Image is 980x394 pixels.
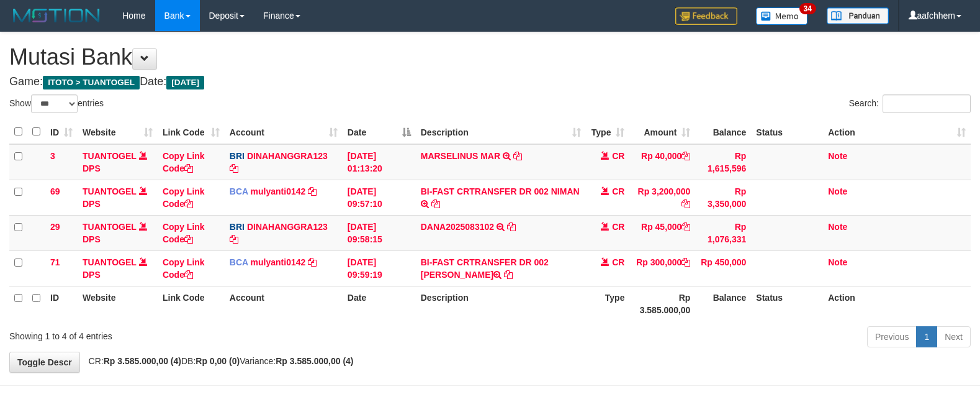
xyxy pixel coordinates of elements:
[83,222,137,232] a: TUANTOGEL
[78,250,158,286] td: DPS
[695,144,751,180] td: Rp 1,615,596
[230,163,238,173] a: Copy DINAHANGGRA123 to clipboard
[916,326,937,347] a: 1
[416,286,587,321] th: Description
[828,186,847,196] a: Note
[513,151,522,161] a: Copy MARSELINUS MAR to clipboard
[629,215,695,250] td: Rp 45,000
[230,257,248,267] span: BCA
[828,222,847,232] a: Note
[163,222,205,244] a: Copy Link Code
[421,222,494,232] a: DANA2025083102
[83,356,354,366] span: CR: DB: Variance:
[343,250,416,286] td: [DATE] 09:59:19
[230,222,245,232] span: BRI
[158,120,225,144] th: Link Code: activate to sort column ascending
[416,250,587,286] td: BI-FAST CRTRANSFER DR 002 [PERSON_NAME]
[230,234,238,244] a: Copy DINAHANGGRA123 to clipboard
[163,151,205,173] a: Copy Link Code
[31,94,78,113] select: Showentries
[681,199,690,209] a: Copy Rp 3,200,000 to clipboard
[695,215,751,250] td: Rp 1,076,331
[247,222,328,232] a: DINAHANGGRA123
[251,257,306,267] a: mulyanti0142
[629,250,695,286] td: Rp 300,000
[416,120,587,144] th: Description: activate to sort column ascending
[83,151,137,161] a: TUANTOGEL
[849,94,971,113] label: Search:
[104,356,181,366] strong: Rp 3.585.000,00 (4)
[9,94,104,113] label: Show entries
[823,286,971,321] th: Action
[9,352,80,373] a: Toggle Descr
[695,250,751,286] td: Rp 450,000
[196,356,240,366] strong: Rp 0,00 (0)
[827,7,889,24] img: panduan.png
[612,186,624,196] span: CR
[883,94,971,113] input: Search:
[675,7,737,25] img: Feedback.jpg
[343,180,416,215] td: [DATE] 09:57:10
[83,186,137,196] a: TUANTOGEL
[343,215,416,250] td: [DATE] 09:58:15
[507,222,516,232] a: Copy DANA2025083102 to clipboard
[9,325,399,342] div: Showing 1 to 4 of 4 entries
[9,45,971,70] h1: Mutasi Bank
[504,270,513,280] a: Copy BI-FAST CRTRANSFER DR 002 ANRIANO SITOMPUL to clipboard
[612,222,624,232] span: CR
[230,186,248,196] span: BCA
[343,286,416,321] th: Date
[308,257,317,267] a: Copy mulyanti0142 to clipboard
[225,286,343,321] th: Account
[751,120,823,144] th: Status
[9,76,971,88] h4: Game: Date:
[823,120,971,144] th: Action: activate to sort column ascending
[629,286,695,321] th: Rp 3.585.000,00
[247,151,328,161] a: DINAHANGGRA123
[586,286,629,321] th: Type
[828,151,847,161] a: Note
[225,120,343,144] th: Account: activate to sort column ascending
[343,120,416,144] th: Date: activate to sort column descending
[78,286,158,321] th: Website
[681,257,690,267] a: Copy Rp 300,000 to clipboard
[308,186,317,196] a: Copy mulyanti0142 to clipboard
[50,222,60,232] span: 29
[416,180,587,215] td: BI-FAST CRTRANSFER DR 002 NIMAN
[230,151,245,161] span: BRI
[612,151,624,161] span: CR
[937,326,971,347] a: Next
[681,222,690,232] a: Copy Rp 45,000 to clipboard
[695,180,751,215] td: Rp 3,350,000
[50,257,60,267] span: 71
[421,151,500,161] a: MARSELINUS MAR
[43,76,140,89] span: ITOTO > TUANTOGEL
[612,257,624,267] span: CR
[629,144,695,180] td: Rp 40,000
[163,257,205,280] a: Copy Link Code
[431,199,440,209] a: Copy BI-FAST CRTRANSFER DR 002 NIMAN to clipboard
[756,7,808,25] img: Button%20Memo.svg
[828,257,847,267] a: Note
[251,186,306,196] a: mulyanti0142
[163,186,205,209] a: Copy Link Code
[695,120,751,144] th: Balance
[751,286,823,321] th: Status
[50,186,60,196] span: 69
[78,180,158,215] td: DPS
[799,3,816,14] span: 34
[45,120,78,144] th: ID: activate to sort column ascending
[45,286,78,321] th: ID
[9,6,104,25] img: MOTION_logo.png
[695,286,751,321] th: Balance
[50,151,55,161] span: 3
[586,120,629,144] th: Type: activate to sort column ascending
[629,120,695,144] th: Amount: activate to sort column ascending
[343,144,416,180] td: [DATE] 01:13:20
[276,356,353,366] strong: Rp 3.585.000,00 (4)
[78,120,158,144] th: Website: activate to sort column ascending
[629,180,695,215] td: Rp 3,200,000
[78,144,158,180] td: DPS
[83,257,137,267] a: TUANTOGEL
[681,151,690,161] a: Copy Rp 40,000 to clipboard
